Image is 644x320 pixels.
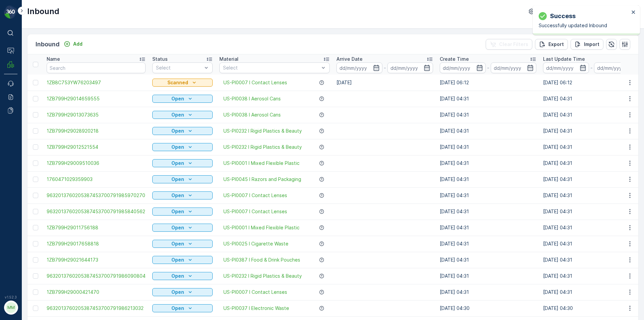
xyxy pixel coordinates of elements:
button: Open [152,111,213,119]
td: [DATE] 04:31 [540,155,643,171]
p: Inbound [27,6,59,17]
p: Material [219,56,238,62]
button: Export [535,39,568,50]
p: Open [171,192,184,199]
td: [DATE] 04:31 [540,171,643,187]
a: US-PI0037 I Electronic Waste [223,305,289,312]
div: Toggle Row Selected [33,177,38,182]
input: dd/mm/yyyy [491,62,537,73]
p: Open [171,224,184,231]
a: US-PI0007 I Contact Lenses [223,79,287,86]
p: Open [171,257,184,263]
button: Open [152,127,213,135]
td: [DATE] 04:31 [436,187,540,203]
input: dd/mm/yyyy [336,62,382,73]
a: 1ZB799H29021644173 [47,257,146,263]
td: [DATE] 04:31 [436,203,540,220]
button: Open [152,143,213,151]
span: 1ZB799H29014659555 [47,95,146,102]
div: MM [6,302,16,313]
p: Open [171,160,184,167]
td: [DATE] 04:31 [540,107,643,123]
a: 1ZB799H29012521554 [47,144,146,150]
div: Toggle Row Selected [33,96,38,101]
div: Toggle Row Selected [33,112,38,118]
div: Toggle Row Selected [33,225,38,230]
p: Open [171,305,184,312]
input: dd/mm/yyyy [594,62,640,73]
td: [DATE] 04:31 [540,268,643,284]
button: Add [61,40,85,48]
td: [DATE] 04:31 [540,123,643,139]
p: Success [550,11,576,21]
a: US-PI0007 I Contact Lenses [223,208,287,215]
input: dd/mm/yyyy [440,62,486,73]
span: 1760471029359903 [47,176,146,183]
td: [DATE] 04:31 [436,107,540,123]
div: Toggle Row Selected [33,144,38,150]
a: 1ZB799H29028920218 [47,128,146,134]
p: Open [171,289,184,295]
span: 1ZB8C753YW76203497 [47,79,146,86]
button: close [631,9,636,16]
a: US-PI0038 I Aerosol Cans [223,95,281,102]
a: US-PI0038 I Aerosol Cans [223,111,281,118]
td: [DATE] 04:31 [540,220,643,236]
input: Search [47,62,146,73]
a: US-PI0045 I Razors and Packaging [223,176,301,183]
p: - [590,64,593,72]
td: [DATE] 04:31 [436,252,540,268]
div: Toggle Row Selected [33,306,38,311]
p: Scanned [167,79,188,86]
td: [DATE] 04:31 [540,139,643,155]
a: US-PI0007 I Contact Lenses [223,192,287,199]
td: [DATE] 04:30 [436,300,540,316]
a: US-PI0232 I Rigid Plastics & Beauty [223,128,302,134]
span: 9632013760205387453700791986090804 [47,273,146,279]
input: dd/mm/yyyy [543,62,589,73]
a: US-PI0025 I Cigarette Waste [223,240,288,247]
span: US-PI0001 I Mixed Flexible Plastic [223,224,300,231]
div: Toggle Row Selected [33,241,38,246]
td: [DATE] 04:31 [436,91,540,107]
button: Import [571,39,603,50]
a: US-PI0387 I Food & Drink Pouches [223,257,300,263]
a: 9632013760205387453700791985970270 [47,192,146,199]
p: Open [171,95,184,102]
a: 1ZB799H29017658818 [47,240,146,247]
td: [DATE] 04:31 [540,91,643,107]
a: 9632013760205387453700791985840562 [47,208,146,215]
td: [DATE] 04:31 [540,252,643,268]
button: Open [152,240,213,248]
div: Toggle Row Selected [33,161,38,166]
td: [DATE] 04:31 [540,187,643,203]
div: Toggle Row Selected [33,209,38,214]
div: Toggle Row Selected [33,128,38,134]
button: Open [152,304,213,312]
p: Inbound [36,40,60,49]
p: Select [156,64,202,71]
a: US-PI0232 I Rigid Plastics & Beauty [223,273,302,279]
span: US-PI0001 I Mixed Flexible Plastic [223,160,300,167]
button: Open [152,288,213,296]
a: US-PI0232 I Rigid Plastics & Beauty [223,144,302,150]
a: US-PI0007 I Contact Lenses [223,289,287,295]
p: - [487,64,489,72]
p: Clear Filters [499,41,528,48]
button: Clear Filters [486,39,532,50]
a: 1ZB799H29011756188 [47,224,146,231]
input: dd/mm/yyyy [387,62,433,73]
td: [DATE] 06:12 [540,75,643,91]
td: [DATE] 04:31 [436,268,540,284]
p: Export [548,41,564,48]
